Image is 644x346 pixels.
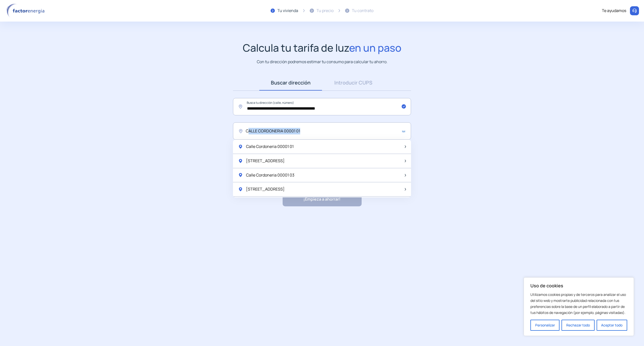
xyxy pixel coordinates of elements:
span: Calle Cordoneria 00001 01 [246,143,294,150]
img: location-pin-green.svg [238,187,243,192]
img: arrow-next-item.svg [405,145,406,148]
button: Personalizar [530,320,559,331]
img: arrow-next-item.svg [405,188,406,191]
div: Tu precio [316,8,334,14]
img: location-pin-green.svg [238,172,243,178]
div: Uso de cookies [524,277,634,336]
p: Utilizamos cookies propias y de terceros para analizar el uso del sitio web y mostrarte publicida... [530,292,627,316]
img: location-pin-green.svg [238,158,243,163]
img: arrow-next-item.svg [405,174,406,177]
span: CALLE CORDONERIA 00001 01 [246,128,300,134]
div: Tu contrato [352,8,373,14]
button: Rechazar todo [561,320,594,331]
p: Uso de cookies [530,283,627,289]
span: [STREET_ADDRESS] [246,158,285,164]
a: Introducir CUPS [322,75,385,91]
img: arrow-next-item.svg [405,160,406,162]
span: en un paso [349,41,401,55]
a: Buscar dirección [259,75,322,91]
span: Calle Cordoneria 00001 03 [246,172,294,179]
h1: Calcula tu tarifa de luz [243,42,401,54]
button: Aceptar todo [597,320,627,331]
p: Con tu dirección podremos estimar tu consumo para calcular tu ahorro. [257,59,387,65]
img: llamar [632,8,637,13]
div: Te ayudamos [602,8,626,14]
div: Tu vivienda [277,8,298,14]
span: [STREET_ADDRESS] [246,186,285,193]
img: logo factor [5,4,48,18]
img: location-pin-green.svg [238,144,243,149]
